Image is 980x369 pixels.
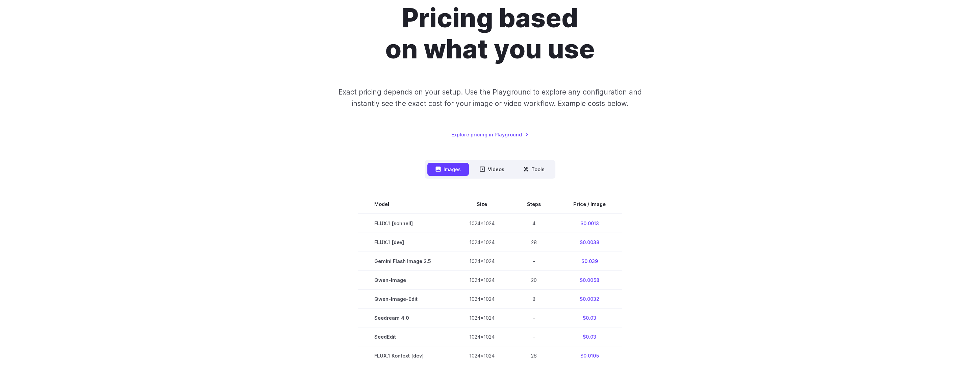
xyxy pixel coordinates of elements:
td: Qwen-Image [358,271,453,290]
th: Steps [511,195,557,214]
td: $0.039 [557,252,622,271]
td: 8 [511,290,557,309]
td: SeedEdit [358,327,453,346]
td: 1024x1024 [453,233,511,252]
td: 1024x1024 [453,309,511,327]
td: - [511,252,557,271]
td: $0.03 [557,309,622,327]
td: $0.0013 [557,214,622,233]
td: Seedream 4.0 [358,309,453,327]
th: Model [358,195,453,214]
td: $0.0058 [557,271,622,290]
td: $0.03 [557,327,622,346]
td: 1024x1024 [453,346,511,365]
td: Qwen-Image-Edit [358,290,453,309]
td: 1024x1024 [453,214,511,233]
td: FLUX.1 Kontext [dev] [358,346,453,365]
button: Images [427,163,469,176]
a: Explore pricing in Playground [451,131,529,138]
td: $0.0105 [557,346,622,365]
button: Videos [472,163,512,176]
th: Size [453,195,511,214]
p: Exact pricing depends on your setup. Use the Playground to explore any configuration and instantl... [325,86,654,109]
td: 1024x1024 [453,290,511,309]
td: $0.0032 [557,290,622,309]
td: 1024x1024 [453,271,511,290]
td: FLUX.1 [dev] [358,233,453,252]
button: Tools [515,163,553,176]
h1: Pricing based on what you use [302,3,678,65]
td: 28 [511,233,557,252]
td: 1024x1024 [453,327,511,346]
td: FLUX.1 [schnell] [358,214,453,233]
td: 20 [511,271,557,290]
td: - [511,327,557,346]
td: 4 [511,214,557,233]
th: Price / Image [557,195,622,214]
span: Gemini Flash Image 2.5 [374,257,437,265]
td: 28 [511,346,557,365]
td: 1024x1024 [453,252,511,271]
td: $0.0038 [557,233,622,252]
td: - [511,309,557,327]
